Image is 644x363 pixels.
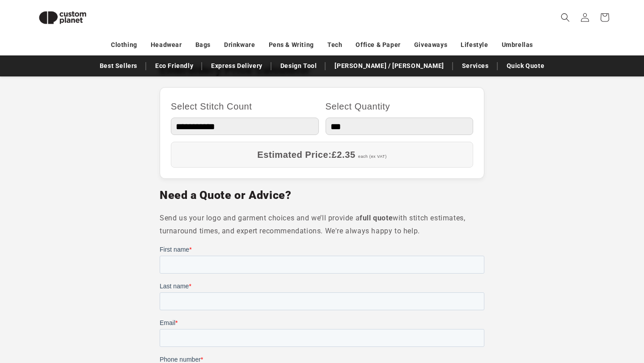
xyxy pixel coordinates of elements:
[414,37,447,53] a: Giveaways
[224,37,255,53] a: Drinkware
[276,58,322,74] a: Design Tool
[330,58,448,74] a: [PERSON_NAME] / [PERSON_NAME]
[502,58,549,74] a: Quick Quote
[151,58,198,74] a: Eco Friendly
[171,98,319,114] label: Select Stitch Count
[327,37,342,53] a: Tech
[555,8,575,27] summary: Search
[171,142,473,168] div: Estimated Price:
[160,188,484,203] h2: Need a Quote or Advice?
[31,4,94,32] img: Custom Planet
[360,214,393,222] strong: full quote
[461,37,488,53] a: Lifestyle
[151,37,182,53] a: Headwear
[195,37,211,53] a: Bags
[358,154,387,159] span: each (ex VAT)
[491,266,644,363] iframe: Chat Widget
[269,37,314,53] a: Pens & Writing
[95,58,142,74] a: Best Sellers
[207,58,267,74] a: Express Delivery
[111,37,137,53] a: Clothing
[458,58,493,74] a: Services
[160,212,484,238] p: Send us your logo and garment choices and we’ll provide a with stitch estimates, turnaround times...
[326,98,474,114] label: Select Quantity
[356,37,400,53] a: Office & Paper
[332,150,356,160] span: £2.35
[502,37,533,53] a: Umbrellas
